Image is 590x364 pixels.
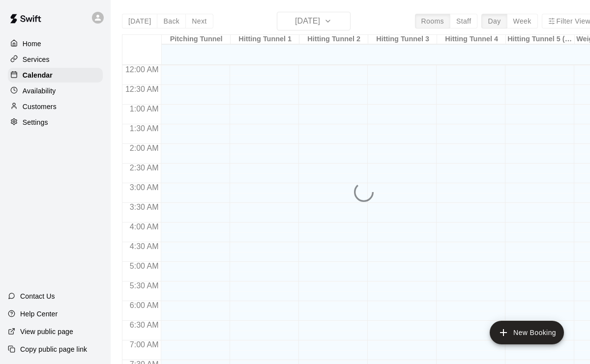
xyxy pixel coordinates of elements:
[506,35,575,44] div: Hitting Tunnel 5 (Hit Trax)
[437,35,506,44] div: Hitting Tunnel 4
[127,301,161,309] span: 6:00 AM
[20,291,55,301] p: Contact Us
[127,262,161,270] span: 5:00 AM
[8,99,103,114] a: Customers
[23,102,57,112] p: Customers
[162,35,231,44] div: Pitching Tunnel
[299,35,368,44] div: Hitting Tunnel 2
[490,321,564,344] button: add
[127,340,161,349] span: 7:00 AM
[8,36,103,51] a: Home
[368,35,437,44] div: Hitting Tunnel 3
[23,55,50,64] p: Services
[123,65,161,74] span: 12:00 AM
[127,203,161,211] span: 3:30 AM
[127,321,161,329] span: 6:30 AM
[8,52,103,67] a: Services
[20,309,58,319] p: Help Center
[8,115,103,130] a: Settings
[20,344,87,354] p: Copy public page link
[20,327,73,336] p: View public page
[23,70,53,80] p: Calendar
[23,117,48,127] p: Settings
[8,84,103,98] a: Availability
[123,85,161,93] span: 12:30 AM
[127,124,161,133] span: 1:30 AM
[127,281,161,290] span: 5:30 AM
[127,223,161,231] span: 4:00 AM
[127,144,161,152] span: 2:00 AM
[127,183,161,192] span: 3:00 AM
[23,86,56,96] p: Availability
[127,242,161,251] span: 4:30 AM
[23,39,41,49] p: Home
[127,105,161,113] span: 1:00 AM
[127,164,161,172] span: 2:30 AM
[231,35,299,44] div: Hitting Tunnel 1
[8,68,103,83] a: Calendar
